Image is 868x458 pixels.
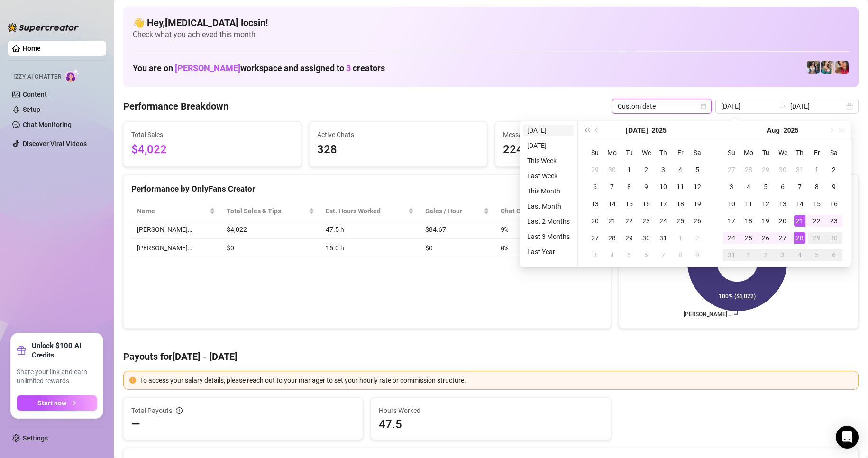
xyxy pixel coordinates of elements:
[621,161,638,178] td: 2025-07-01
[825,178,842,195] td: 2025-08-09
[836,426,859,449] div: Open Intercom Messenger
[523,201,574,212] li: Last Month
[23,121,72,128] a: Chat Monitoring
[589,215,601,227] div: 20
[794,232,805,244] div: 28
[692,198,703,210] div: 19
[523,185,574,197] li: This Month
[23,434,48,442] a: Settings
[721,101,775,111] input: Start date
[638,247,655,264] td: 2025-08-06
[723,161,740,178] td: 2025-07-27
[640,181,652,192] div: 9
[835,61,849,74] img: Vanessa
[811,249,822,261] div: 5
[684,311,731,318] text: [PERSON_NAME]…
[791,195,808,212] td: 2025-08-14
[586,247,603,264] td: 2025-08-03
[586,229,603,247] td: 2025-07-27
[420,239,495,257] td: $0
[740,212,757,229] td: 2025-08-18
[675,232,686,244] div: 1
[808,229,825,247] td: 2025-08-29
[379,405,603,416] span: Hours Worked
[784,121,798,140] button: Choose a year
[652,121,667,140] button: Choose a year
[672,144,689,161] th: Fr
[774,144,791,161] th: We
[828,181,840,192] div: 9
[794,215,805,227] div: 21
[828,198,840,210] div: 16
[740,144,757,161] th: Mo
[621,247,638,264] td: 2025-08-05
[655,161,672,178] td: 2025-07-03
[606,181,618,192] div: 7
[640,232,652,244] div: 30
[603,229,621,247] td: 2025-07-28
[70,400,77,406] span: arrow-right
[621,144,638,161] th: Tu
[131,183,603,195] div: Performance by OnlyFans Creator
[586,144,603,161] th: Su
[603,195,621,212] td: 2025-07-14
[603,178,621,195] td: 2025-07-07
[175,63,240,73] span: [PERSON_NAME]
[825,212,842,229] td: 2025-08-23
[777,232,788,244] div: 27
[760,249,771,261] div: 2
[176,407,183,414] span: info-circle
[777,181,788,192] div: 6
[743,215,754,227] div: 18
[582,121,592,140] button: Last year (Control + left)
[811,215,822,227] div: 22
[621,195,638,212] td: 2025-07-15
[640,164,652,175] div: 2
[689,247,706,264] td: 2025-08-09
[672,195,689,212] td: 2025-07-18
[23,45,41,52] a: Home
[675,198,686,210] div: 18
[811,181,822,192] div: 8
[133,63,385,73] h1: You are on workspace and assigned to creators
[140,375,852,385] div: To access your salary details, please reach out to your manager to set your hourly rate or commis...
[767,121,780,140] button: Choose a month
[131,129,293,140] span: Total Sales
[13,73,61,82] span: Izzy AI Chatter
[723,178,740,195] td: 2025-08-03
[689,195,706,212] td: 2025-07-19
[689,178,706,195] td: 2025-07-12
[655,144,672,161] th: Th
[794,198,805,210] div: 14
[17,395,97,411] button: Start nowarrow-right
[760,232,771,244] div: 26
[808,161,825,178] td: 2025-08-01
[726,249,737,261] div: 31
[825,247,842,264] td: 2025-09-06
[825,161,842,178] td: 2025-08-02
[655,212,672,229] td: 2025-07-24
[640,198,652,210] div: 16
[586,161,603,178] td: 2025-06-29
[740,178,757,195] td: 2025-08-04
[8,23,79,32] img: logo-BBDzfeDw.svg
[131,239,221,257] td: [PERSON_NAME]…
[523,231,574,242] li: Last 3 Months
[586,195,603,212] td: 2025-07-13
[133,16,849,29] h4: 👋 Hey, [MEDICAL_DATA] locsin !
[808,144,825,161] th: Fr
[672,212,689,229] td: 2025-07-25
[794,181,805,192] div: 7
[638,212,655,229] td: 2025-07-23
[658,181,669,192] div: 10
[675,181,686,192] div: 11
[320,220,420,239] td: 47.5 h
[675,164,686,175] div: 4
[638,178,655,195] td: 2025-07-09
[317,141,479,159] span: 328
[692,249,703,261] div: 9
[623,198,635,210] div: 15
[723,212,740,229] td: 2025-08-17
[807,61,820,74] img: Katy
[131,141,293,159] span: $4,022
